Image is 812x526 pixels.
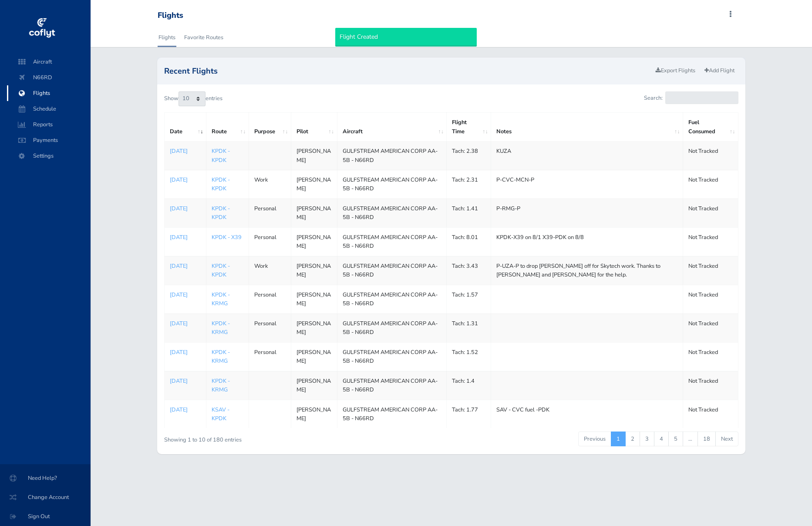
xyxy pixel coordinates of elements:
[491,227,683,256] td: KPDK-X39 on 8/1 X39-PDK on 8/8
[170,377,201,385] a: [DATE]
[16,117,82,132] span: Reports
[179,91,206,106] select: Showentries
[291,199,337,227] td: [PERSON_NAME]
[16,101,82,117] span: Schedule
[715,432,738,446] a: Next
[16,54,82,70] span: Aircraft
[683,400,738,428] td: Not Tracked
[337,342,447,371] td: GULFSTREAM AMERICAN CORP AA-5B - N66RD
[491,256,683,285] td: P-UZA-P to drop [PERSON_NAME] off for Skytech work. Thanks to [PERSON_NAME] and [PERSON_NAME] for...
[212,348,230,365] a: KPDK - KRMG
[447,371,491,400] td: Tach: 1.4
[654,432,669,446] a: 4
[291,371,337,400] td: [PERSON_NAME]
[491,199,683,227] td: P-RMG-P
[212,233,242,241] a: KPDK - X39
[212,320,230,336] a: KPDK - KRMG
[249,342,291,371] td: Personal
[697,432,716,446] a: 18
[683,227,738,256] td: Not Tracked
[447,227,491,256] td: Tach: 8.01
[16,70,82,85] span: N66RD
[640,432,654,446] a: 3
[291,113,337,142] th: Pilot: activate to sort column ascending
[170,204,201,213] p: [DATE]
[625,432,640,446] a: 2
[337,199,447,227] td: GULFSTREAM AMERICAN CORP AA-5B - N66RD
[611,432,626,446] a: 1
[447,199,491,227] td: Tach: 1.41
[683,285,738,314] td: Not Tracked
[337,285,447,314] td: GULFSTREAM AMERICAN CORP AA-5B - N66RD
[491,400,683,428] td: SAV - CVC fuel -PDK
[212,205,230,221] a: KPDK - KPDK
[170,348,201,357] a: [DATE]
[164,67,652,75] h2: Recent Flights
[212,377,230,394] a: KPDK - KRMG
[16,132,82,148] span: Payments
[170,290,201,299] a: [DATE]
[491,113,683,142] th: Notes: activate to sort column ascending
[10,470,80,486] span: Need Help?
[212,262,230,279] a: KPDK - KPDK
[10,489,80,505] span: Change Account
[337,142,447,170] td: GULFSTREAM AMERICAN CORP AA-5B - N66RD
[16,148,82,164] span: Settings
[206,113,249,142] th: Route: activate to sort column ascending
[165,113,206,142] th: Date: activate to sort column ascending
[16,85,82,101] span: Flights
[291,227,337,256] td: [PERSON_NAME]
[10,509,80,524] span: Sign Out
[337,170,447,199] td: GULFSTREAM AMERICAN CORP AA-5B - N66RD
[158,11,183,20] div: Flights
[170,262,201,270] a: [DATE]
[164,91,222,106] label: Show entries
[170,233,201,242] a: [DATE]
[447,170,491,199] td: Tach: 2.31
[170,175,201,184] p: [DATE]
[337,113,447,142] th: Aircraft: activate to sort column ascending
[170,319,201,328] a: [DATE]
[447,285,491,314] td: Tach: 1.57
[683,256,738,285] td: Not Tracked
[447,314,491,342] td: Tach: 1.31
[683,371,738,400] td: Not Tracked
[249,227,291,256] td: Personal
[170,405,201,414] a: [DATE]
[337,227,447,256] td: GULFSTREAM AMERICAN CORP AA-5B - N66RD
[249,113,291,142] th: Purpose: activate to sort column ascending
[491,170,683,199] td: P-CVC-MCN-P
[249,314,291,342] td: Personal
[644,91,738,104] label: Search:
[164,431,397,444] div: Showing 1 to 10 of 180 entries
[337,314,447,342] td: GULFSTREAM AMERICAN CORP AA-5B - N66RD
[291,256,337,285] td: [PERSON_NAME]
[291,400,337,428] td: [PERSON_NAME]
[337,400,447,428] td: GULFSTREAM AMERICAN CORP AA-5B - N66RD
[668,432,683,446] a: 5
[447,342,491,371] td: Tach: 1.52
[170,147,201,155] p: [DATE]
[291,342,337,371] td: [PERSON_NAME]
[291,285,337,314] td: [PERSON_NAME]
[683,113,738,142] th: Fuel Consumed: activate to sort column ascending
[249,199,291,227] td: Personal
[337,256,447,285] td: GULFSTREAM AMERICAN CORP AA-5B - N66RD
[447,400,491,428] td: Tach: 1.77
[447,142,491,170] td: Tach: 2.38
[249,256,291,285] td: Work
[249,285,291,314] td: Personal
[212,291,230,307] a: KPDK - KRMG
[683,314,738,342] td: Not Tracked
[291,314,337,342] td: [PERSON_NAME]
[249,170,291,199] td: Work
[158,28,176,47] a: Flights
[683,142,738,170] td: Not Tracked
[665,91,738,104] input: Search:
